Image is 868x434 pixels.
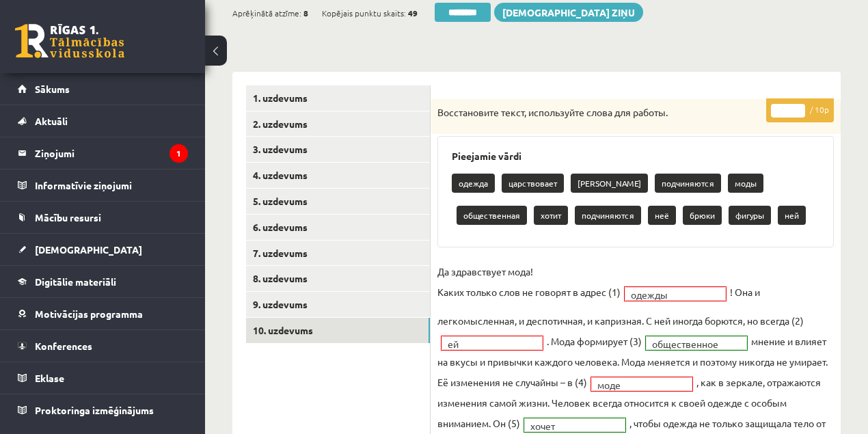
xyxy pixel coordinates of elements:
[442,336,543,350] a: ей
[729,206,771,225] p: фигуры
[408,3,418,23] span: 49
[646,336,747,350] a: общественное
[683,206,722,225] p: брюки
[728,174,763,193] p: моды
[494,3,643,22] a: [DEMOGRAPHIC_DATA] ziņu
[246,111,430,137] a: 2. uzdevums
[591,377,692,391] a: моде
[303,3,308,23] span: 8
[35,340,92,352] span: Konferences
[652,337,729,351] span: общественное
[534,206,568,225] p: хотит
[448,337,524,351] span: ей
[18,298,188,329] a: Motivācijas programma
[631,288,707,301] span: одежды
[35,115,68,127] span: Aktuāli
[530,419,607,433] span: хочет
[437,106,765,120] p: Восстановите текст, используйте слова для работы.
[15,24,124,58] a: Rīgas 1. Tālmācības vidusskola
[246,189,430,214] a: 5. uzdevums
[655,174,721,193] p: подчиняются
[625,287,726,301] a: одежды
[766,98,834,122] p: / 10p
[575,206,641,225] p: подчиняются
[18,73,188,105] a: Sākums
[457,206,527,225] p: общественная
[169,144,188,163] i: 1
[35,243,142,256] span: [DEMOGRAPHIC_DATA]
[35,169,188,201] legend: Informatīvie ziņojumi
[502,174,564,193] p: царствовает
[246,241,430,266] a: 7. uzdevums
[232,3,301,23] span: Aprēķinātā atzīme:
[452,150,819,162] h3: Pieejamie vārdi
[571,174,648,193] p: [PERSON_NAME]
[452,174,495,193] p: одежда
[35,372,64,384] span: Eklase
[14,14,380,28] body: Bagātinātā teksta redaktors, wiswyg-editor-47433897989160-1759916154-488
[18,362,188,394] a: Eklase
[35,404,154,416] span: Proktoringa izmēģinājums
[18,105,188,137] a: Aktuāli
[246,266,430,291] a: 8. uzdevums
[18,266,188,297] a: Digitālie materiāli
[524,418,625,432] a: хочет
[246,163,430,188] a: 4. uzdevums
[35,211,101,223] span: Mācību resursi
[18,169,188,201] a: Informatīvie ziņojumi
[35,275,116,288] span: Digitālie materiāli
[648,206,676,225] p: неё
[246,85,430,111] a: 1. uzdevums
[35,308,143,320] span: Motivācijas programma
[35,137,188,169] legend: Ziņojumi
[35,83,70,95] span: Sākums
[246,292,430,317] a: 9. uzdevums
[18,330,188,362] a: Konferences
[246,318,430,343] a: 10. uzdevums
[778,206,806,225] p: ней
[246,137,430,162] a: 3. uzdevums
[18,394,188,426] a: Proktoringa izmēģinājums
[246,215,430,240] a: 6. uzdevums
[18,202,188,233] a: Mācību resursi
[18,137,188,169] a: Ziņojumi1
[597,378,674,392] span: моде
[18,234,188,265] a: [DEMOGRAPHIC_DATA]
[437,261,621,302] p: Да здравствует мода! Каких только слов не говорят в адрес (1)
[322,3,406,23] span: Kopējais punktu skaits:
